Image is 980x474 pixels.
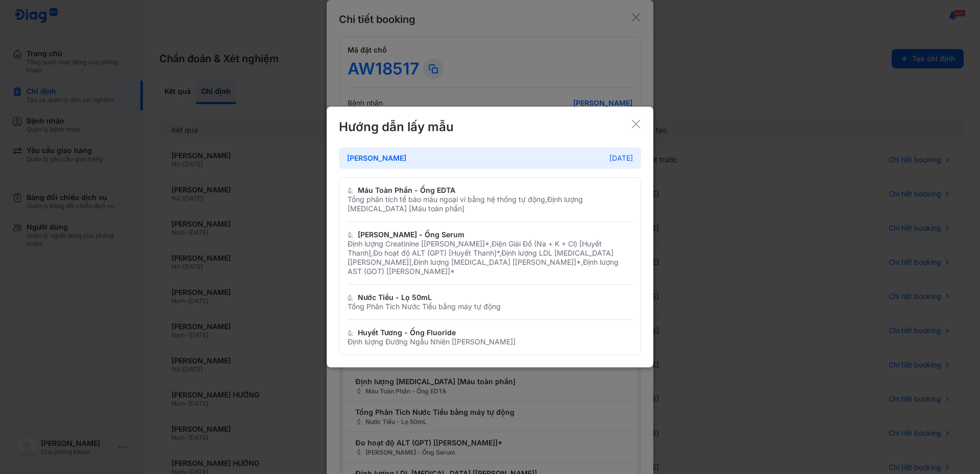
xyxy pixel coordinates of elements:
[358,328,456,337] div: Huyết Tương - Ống Fluoride
[609,154,633,163] div: [DATE]
[348,337,632,346] div: Định lượng Đường Ngẫu Nhiên [[PERSON_NAME]]
[358,230,464,239] div: [PERSON_NAME] - Ống Serum
[347,154,406,163] div: [PERSON_NAME]
[358,186,455,195] div: Máu Toàn Phần - Ống EDTA
[348,239,632,276] div: Định lượng Creatinine [[PERSON_NAME]]*,Điện Giải Đồ (Na + K + Cl) [Huyết Thanh],Đo hoạt độ ALT (G...
[358,293,432,302] div: Nước Tiểu - Lọ 50mL
[339,119,454,135] div: Hướng dẫn lấy mẫu
[348,195,632,213] div: Tổng phân tích tế bào máu ngoại vi bằng hệ thống tự động,Định lượng [MEDICAL_DATA] [Máu toàn phần]
[348,302,632,311] div: Tổng Phân Tích Nước Tiểu bằng máy tự động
